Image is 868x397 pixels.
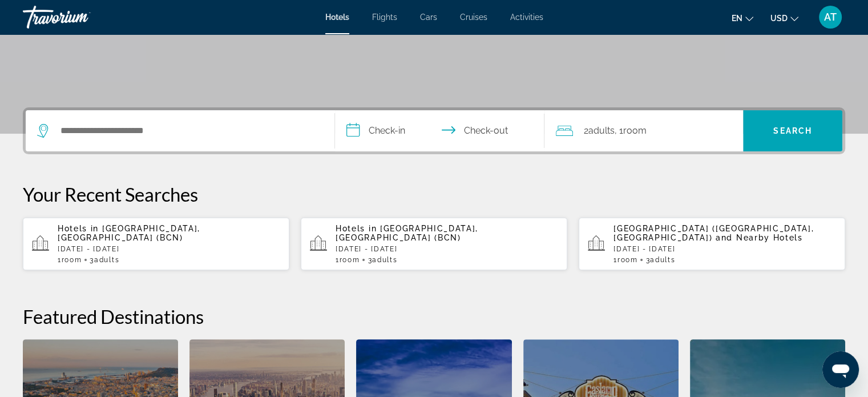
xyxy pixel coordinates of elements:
[420,13,437,22] a: Cars
[336,224,478,242] span: [GEOGRAPHIC_DATA], [GEOGRAPHIC_DATA] (BCN)
[23,217,289,271] button: Hotels in [GEOGRAPHIC_DATA], [GEOGRAPHIC_DATA] (BCN)[DATE] - [DATE]1Room3Adults
[732,14,742,23] span: en
[335,110,545,151] button: Select check in and out date
[58,224,99,233] span: Hotels in
[460,13,487,22] a: Cruises
[773,126,812,135] span: Search
[645,256,675,264] span: 3
[510,13,543,22] a: Activities
[588,125,614,136] span: Adults
[23,305,845,328] h2: Featured Destinations
[301,217,567,271] button: Hotels in [GEOGRAPHIC_DATA], [GEOGRAPHIC_DATA] (BCN)[DATE] - [DATE]1Room3Adults
[23,2,137,32] a: Travorium
[613,224,814,242] span: [GEOGRAPHIC_DATA] ([GEOGRAPHIC_DATA], [GEOGRAPHIC_DATA])
[58,245,280,253] p: [DATE] - [DATE]
[613,256,637,264] span: 1
[336,256,360,264] span: 1
[770,14,788,23] span: USD
[372,256,397,264] span: Adults
[58,256,82,264] span: 1
[23,183,845,206] p: Your Recent Searches
[58,224,200,242] span: [GEOGRAPHIC_DATA], [GEOGRAPHIC_DATA] (BCN)
[824,11,837,23] span: AT
[372,13,397,22] a: Flights
[614,123,646,139] span: , 1
[325,13,349,22] a: Hotels
[336,245,558,253] p: [DATE] - [DATE]
[340,256,360,264] span: Room
[336,224,377,233] span: Hotels in
[650,256,675,264] span: Adults
[613,245,836,253] p: [DATE] - [DATE]
[732,10,753,26] button: Change language
[822,351,859,388] iframe: Button to launch messaging window
[579,217,845,271] button: [GEOGRAPHIC_DATA] ([GEOGRAPHIC_DATA], [GEOGRAPHIC_DATA]) and Nearby Hotels[DATE] - [DATE]1Room3Ad...
[26,110,842,151] div: Search widget
[743,110,842,151] button: Search
[90,256,119,264] span: 3
[62,256,82,264] span: Room
[770,10,798,26] button: Change currency
[583,123,614,139] span: 2
[368,256,397,264] span: 3
[716,233,803,242] span: and Nearby Hotels
[815,5,845,29] button: User Menu
[94,256,119,264] span: Adults
[623,125,646,136] span: Room
[544,110,743,151] button: Travelers: 2 adults, 0 children
[59,122,317,139] input: Search hotel destination
[617,256,638,264] span: Room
